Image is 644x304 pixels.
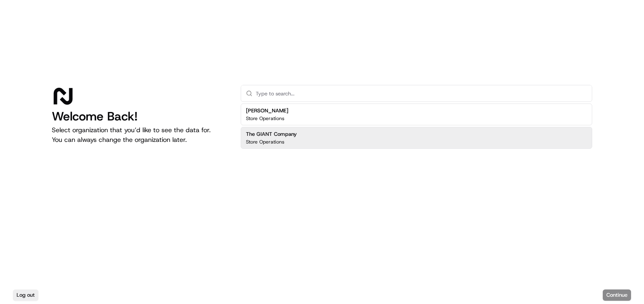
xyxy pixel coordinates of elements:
[246,115,284,122] p: Store Operations
[246,139,284,145] p: Store Operations
[246,131,297,138] h2: The GIANT Company
[13,289,38,301] button: Log out
[246,107,288,114] h2: [PERSON_NAME]
[256,85,587,101] input: Type to search...
[241,102,592,150] div: Suggestions
[52,125,228,145] p: Select organization that you’d like to see the data for. You can always change the organization l...
[52,109,228,124] h1: Welcome Back!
